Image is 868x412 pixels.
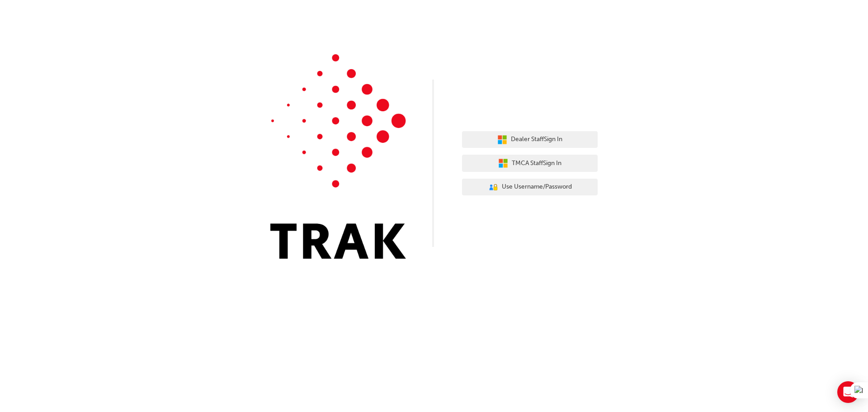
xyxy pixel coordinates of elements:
img: Trak [270,54,406,259]
button: TMCA StaffSign In [462,155,598,172]
span: Dealer Staff Sign In [511,134,562,145]
span: TMCA Staff Sign In [512,158,561,169]
div: Open Intercom Messenger [837,381,859,403]
button: Use Username/Password [462,179,598,196]
button: Dealer StaffSign In [462,131,598,148]
span: Use Username/Password [502,182,572,192]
